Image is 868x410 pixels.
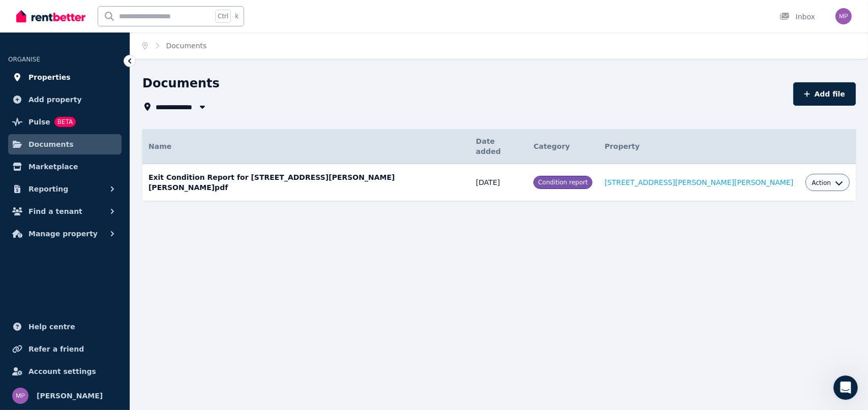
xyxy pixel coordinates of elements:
div: The RentBetter Team says… [8,146,195,190]
button: Add file [793,82,856,106]
button: Gif picker [32,332,40,340]
button: Home [159,4,178,23]
a: Properties [8,67,122,87]
span: Ctrl [215,10,231,23]
a: Source reference 5610278: [18,234,26,242]
button: Find a tenant [8,201,122,222]
a: Documents [8,134,122,154]
a: PulseBETA [8,112,122,132]
span: Help centre [28,321,75,333]
b: Online application [24,272,97,280]
th: Property [598,129,799,164]
div: Inbox [780,12,815,22]
span: [PERSON_NAME] [37,390,103,402]
a: [STREET_ADDRESS][PERSON_NAME][PERSON_NAME] [605,178,793,186]
td: [DATE] [470,164,527,201]
span: Properties [28,71,71,83]
span: Name [148,142,171,150]
b: collect each potential tenant's details [16,206,177,225]
button: Scroll to bottom [93,287,110,304]
span: Add property [28,93,82,106]
button: Upload attachment [48,332,56,340]
span: ORGANISE [8,56,40,63]
img: Profile image for The RentBetter Team [29,6,45,22]
div: Please make sure to click the options to 'get more help' if we haven't answered your question. [16,152,159,182]
div: The RentBetter Team says… [8,26,195,56]
span: Action [812,179,831,187]
div: Hello. I have my first home open [DATE] for our property, should I have something to hand out to ... [37,56,195,138]
div: Hello. I have my first home open [DATE] for our property, should I have something to hand out to ... [45,62,187,132]
td: Exit Condition Report for [STREET_ADDRESS][PERSON_NAME][PERSON_NAME]pdf [142,164,470,201]
div: Great question! For your home open [DATE], you should and have the . [16,196,187,241]
span: Find a tenant [28,205,82,217]
span: Pulse [28,116,50,128]
button: Send a message… [174,328,191,344]
textarea: Message… [9,311,195,328]
img: Michelle Plowman [12,388,28,404]
span: Manage property [28,228,98,240]
span: Marketplace [28,161,78,173]
div: Please make sure to click the options to 'get more help' if we haven't answered your question. [8,146,167,188]
div: Michelle says… [8,56,195,146]
button: Action [812,179,843,187]
button: Start recording [65,332,73,340]
img: RentBetter [16,9,85,24]
div: What can we help with [DATE]? [16,32,128,42]
p: The team can also help [49,13,127,23]
div: When potential tenants ask how to apply, tell them they can apply in two ways: [16,246,187,266]
div: Close [178,4,197,22]
img: Michelle Plowman [835,8,852,24]
span: Account settings [28,365,96,377]
li: (preferred): Share the application link directly with them. You can find this in your RentBetter ... [24,271,187,328]
a: Help centre [8,317,122,337]
a: Add property [8,89,122,110]
a: Refer a friend [8,339,122,359]
th: Date added [470,129,527,164]
button: Emoji picker [16,332,24,340]
span: k [235,12,238,20]
span: Documents [28,138,74,150]
span: Refer a friend [28,343,84,355]
h1: Documents [142,75,220,91]
iframe: Intercom live chat [833,375,858,400]
span: BETA [54,117,76,127]
span: Documents [166,41,207,51]
th: Category [527,129,598,164]
h1: The RentBetter Team [49,5,134,13]
a: Account settings [8,361,122,382]
b: web address ready for them to complete the application online [16,216,181,234]
div: What can we help with [DATE]? [8,26,136,48]
button: Reporting [8,179,122,199]
span: Condition report [538,179,588,186]
nav: Breadcrumb [130,33,219,59]
button: Manage property [8,224,122,244]
a: Marketplace [8,156,122,177]
button: go back [7,4,26,23]
span: Reporting [28,183,68,195]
